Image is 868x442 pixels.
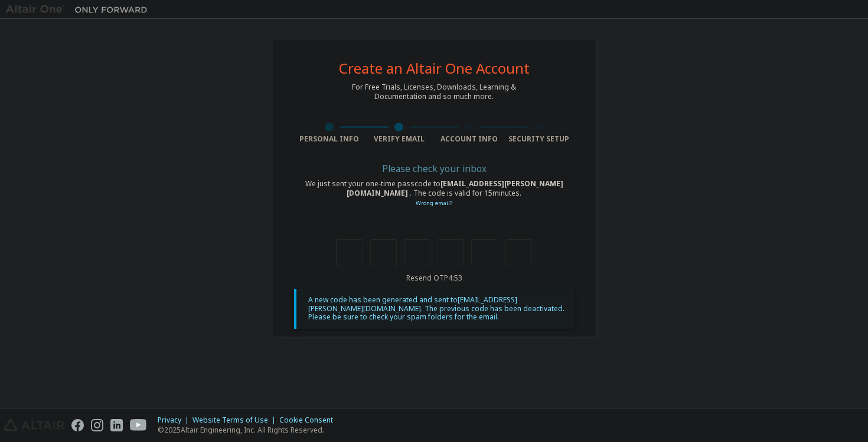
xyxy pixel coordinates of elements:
[4,419,64,431] img: altair_logo.svg
[158,425,340,435] p: © 2025 Altair Engineering, Inc. All Rights Reserved.
[308,295,564,322] span: A new code has been generated and sent to [EMAIL_ADDRESS][PERSON_NAME][DOMAIN_NAME] . The previou...
[294,179,574,208] div: We just sent your one-time passcode to . The code is valid for 15 minutes.
[110,419,123,431] img: linkedin.svg
[279,415,340,425] div: Cookie Consent
[504,134,575,144] div: Security Setup
[347,179,563,198] span: [EMAIL_ADDRESS][PERSON_NAME][DOMAIN_NAME]
[416,199,452,207] a: Go back to the registration form
[192,415,279,425] div: Website Terms of Use
[434,134,504,144] div: Account Info
[6,4,154,15] img: Altair One
[71,419,84,431] img: facebook.svg
[339,61,530,75] div: Create an Altair One Account
[294,134,364,144] div: Personal Info
[91,419,103,431] img: instagram.svg
[158,415,192,425] div: Privacy
[352,83,516,101] div: For Free Trials, Licenses, Downloads, Learning & Documentation and so much more.
[294,165,574,172] div: Please check your inbox
[130,419,147,431] img: youtube.svg
[364,134,435,144] div: Verify Email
